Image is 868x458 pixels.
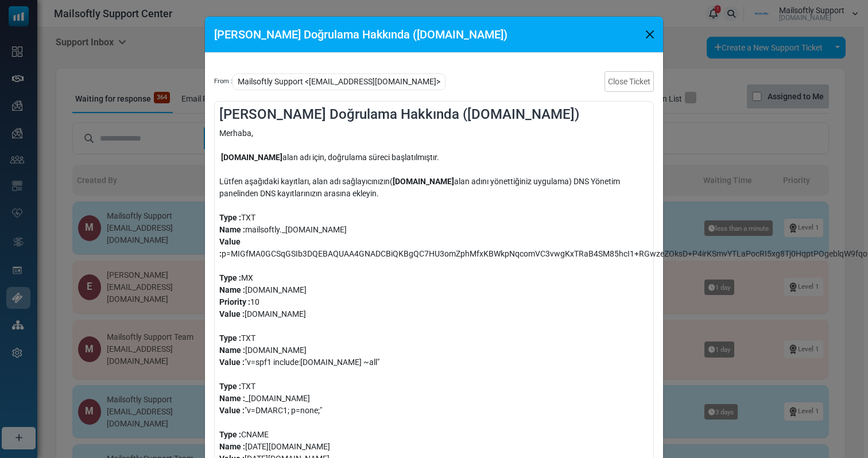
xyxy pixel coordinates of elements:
[641,26,658,43] button: Close
[214,26,507,43] h5: [PERSON_NAME] Doğrulama Hakkında ([DOMAIN_NAME])
[393,177,454,186] strong: [DOMAIN_NAME]
[219,393,649,405] div: _[DOMAIN_NAME]
[219,106,649,123] h4: [PERSON_NAME] Doğrulama Hakkında ([DOMAIN_NAME])
[219,273,241,282] strong: Type :
[214,77,232,87] span: From :
[219,297,250,306] strong: Priority :
[219,417,649,441] div: CNAME
[219,127,649,212] div: Merhaba, alan adı için, doğrulama süreci başlatılmıştır. Lütfen aşağıdaki kayıtları, alan adı sağ...
[219,441,649,453] div: [DATE][DOMAIN_NAME]
[219,356,649,393] div: "v=spf1 include:[DOMAIN_NAME] ~all" TXT
[219,333,241,343] strong: Type :
[604,71,654,92] a: Close Ticket
[219,358,245,367] strong: Value :
[219,382,241,391] strong: Type :
[219,225,245,234] strong: Name :
[219,430,241,439] strong: Type :
[219,284,649,308] div: [DOMAIN_NAME] 10
[219,394,245,403] strong: Name :
[219,285,245,294] strong: Name :
[219,213,241,222] strong: Type :
[219,212,649,224] div: TXT
[219,406,245,415] strong: Value :
[219,272,649,284] div: MX
[219,237,241,258] strong: Value :
[219,309,245,319] strong: Value :
[219,224,649,236] div: mailsoftly._[DOMAIN_NAME]
[219,346,245,355] strong: Name :
[219,332,649,344] div: TXT
[219,442,245,451] strong: Name :
[221,153,282,162] strong: [DOMAIN_NAME]
[219,308,649,332] div: [DOMAIN_NAME]
[219,344,649,356] div: [DOMAIN_NAME]
[232,73,445,90] span: Mailsoftly Support <[EMAIL_ADDRESS][DOMAIN_NAME]>
[219,236,649,272] div: p=MIGfMA0GCSqGSIb3DQEBAQUAA4GNADCBiQKBgQC7HU3omZphMfxKBWkpNqcomVC3vwgKxTRaB4SM85hcI1+RGwzeZOksD+P...
[219,405,649,417] div: "v=DMARC1; p=none;"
